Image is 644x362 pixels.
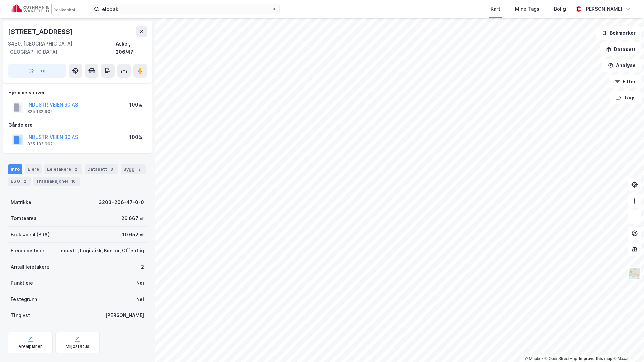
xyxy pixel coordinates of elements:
[70,178,77,185] div: 10
[584,5,622,13] div: [PERSON_NAME]
[11,247,44,255] div: Eiendomstype
[11,4,75,14] img: cushman-wakefield-realkapital-logo.202ea83816669bd177139c58696a8fa1.svg
[21,178,28,185] div: 2
[8,64,66,78] button: Tag
[129,101,142,109] div: 100%
[72,166,79,173] div: 2
[129,133,142,141] div: 100%
[11,198,33,206] div: Matrikkel
[27,109,53,114] div: 825 132 902
[122,231,144,239] div: 10 652 ㎡
[602,59,641,72] button: Analyse
[116,40,147,56] div: Asker, 206/47
[121,214,144,222] div: 26 667 ㎡
[99,4,271,14] input: Søk på adresse, matrikkel, gårdeiere, leietakere eller personer
[108,166,115,173] div: 3
[99,198,144,206] div: 3203-206-47-0-0
[85,164,118,174] div: Datasett
[105,311,144,320] div: [PERSON_NAME]
[579,356,612,361] a: Improve this map
[66,344,89,349] div: Miljøstatus
[8,177,31,186] div: ESG
[610,330,644,362] div: Kontrollprogram for chat
[136,295,144,303] div: Nei
[8,164,22,174] div: Info
[11,231,50,239] div: Bruksareal (BRA)
[8,26,74,37] div: [STREET_ADDRESS]
[596,26,641,40] button: Bokmerker
[8,40,116,56] div: 3430, [GEOGRAPHIC_DATA], [GEOGRAPHIC_DATA]
[8,89,147,97] div: Hjemmelshaver
[11,311,30,320] div: Tinglyst
[33,177,80,186] div: Transaksjoner
[11,263,50,271] div: Antall leietakere
[525,356,543,361] a: Mapbox
[554,5,566,13] div: Bolig
[141,263,144,271] div: 2
[11,295,37,303] div: Festegrunn
[11,214,38,222] div: Tomteareal
[515,5,539,13] div: Mine Tags
[610,91,641,104] button: Tags
[18,344,42,349] div: Arealplaner
[8,121,147,129] div: Gårdeiere
[25,164,42,174] div: Eiere
[628,267,641,280] img: Z
[600,42,641,56] button: Datasett
[59,247,144,255] div: Industri, Logistikk, Kontor, Offentlig
[44,164,82,174] div: Leietakere
[27,141,53,147] div: 825 132 902
[136,166,143,173] div: 2
[136,279,144,287] div: Nei
[11,279,33,287] div: Punktleie
[491,5,500,13] div: Kart
[609,75,641,88] button: Filter
[121,164,146,174] div: Bygg
[545,356,577,361] a: OpenStreetMap
[610,330,644,362] iframe: Chat Widget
